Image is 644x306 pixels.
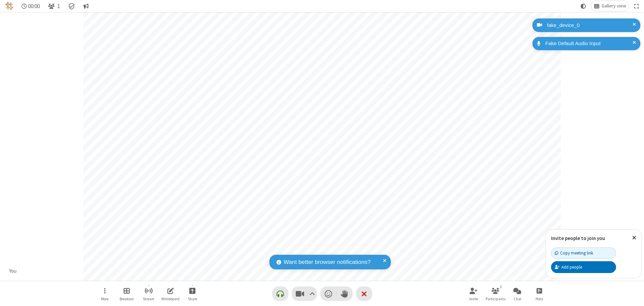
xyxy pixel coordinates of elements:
[308,286,317,301] button: Video setting
[101,297,108,301] span: More
[507,284,527,303] button: Open chat
[555,250,593,256] div: Copy meeting link
[529,284,549,303] button: Open poll
[536,297,543,301] span: Polls
[486,297,506,301] span: Participants
[485,284,506,303] button: Open participant list
[551,235,605,241] label: Invite people to join you
[551,247,616,259] button: Copy meeting link
[463,284,484,303] button: Invite participants (Alt+I)
[545,22,635,29] div: fake_device_0
[627,230,641,246] button: Close popover
[120,297,134,301] span: Breakout
[591,1,629,11] button: Change layout
[138,284,159,303] button: Start streaming
[602,3,626,9] span: Gallery view
[80,1,91,11] button: Conversation
[543,40,635,47] div: Fake Default Audio Input
[469,297,478,301] span: Invite
[95,284,115,303] button: Open menu
[356,286,372,301] button: End or leave meeting
[320,286,336,301] button: Send a reaction
[551,261,616,273] button: Add people
[65,1,78,11] div: Meeting details Encryption enabled
[5,2,13,10] img: QA Selenium DO NOT DELETE OR CHANGE
[45,1,63,11] button: Open participant list
[19,1,43,11] div: Timer
[143,297,154,301] span: Stream
[57,3,60,9] span: 1
[117,284,137,303] button: Manage Breakout Rooms
[632,1,642,11] button: Fullscreen
[7,267,19,275] div: You
[188,297,197,301] span: Share
[578,1,589,11] button: Using system theme
[28,3,40,9] span: 00:00
[182,284,202,303] button: Start sharing
[498,284,504,290] div: 1
[514,297,521,301] span: Chat
[336,286,353,301] button: Raise hand
[161,297,180,301] span: Whiteboard
[272,286,288,301] button: Connect your audio
[284,258,371,267] span: Want better browser notifications?
[292,286,317,301] button: Stop video (Alt+V)
[160,284,181,303] button: Open shared whiteboard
